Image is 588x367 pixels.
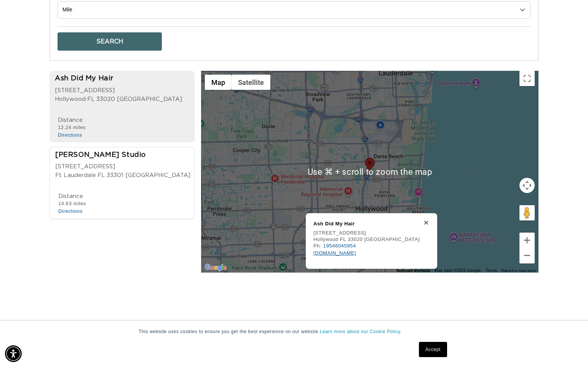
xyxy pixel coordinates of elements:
span: 33020 [348,236,363,243]
span: [STREET_ADDRESS] [55,164,115,169]
a: 19546045954 [323,243,356,249]
a: Report a map error [502,268,536,273]
span: Ph: [313,243,321,249]
div: 14.63 miles [58,200,86,207]
span: FL [340,236,346,243]
a: [DOMAIN_NAME] [313,250,356,256]
span: FL [97,171,105,180]
span: [STREET_ADDRESS] [313,230,366,236]
div: Ash Did My Hair [55,74,182,84]
a: Directions [58,132,82,138]
a: Terms (opens in new tab) [486,268,497,273]
button: Show satellite imagery [232,75,270,90]
button: Keyboard shortcuts [396,268,430,273]
div: 12.24 miles [58,124,86,131]
span: FL [87,95,95,104]
button: Toggle fullscreen view [519,71,535,86]
a: Open this area in Google Maps (opens a new window) [203,263,228,273]
button: Map camera controls [519,178,535,193]
div: Ash Did My Hair [313,221,420,227]
button: Search [58,32,162,51]
a: Learn more about our Cookie Policy. [320,329,402,334]
button: Drag Pegman onto the map to open Street View [519,205,535,220]
div: Accessibility Menu [5,345,22,362]
span: Hollywood [313,236,338,243]
span: [GEOGRAPHIC_DATA] [117,95,182,104]
button: Zoom in [519,233,535,248]
span: 33301 [107,171,123,180]
p: This website uses cookies to ensure you get the best experience on our website. [139,328,449,335]
a: Accept [419,342,447,357]
span: Hollywood [55,95,86,104]
a: Directions [58,208,83,214]
iframe: Chat Widget [550,330,588,367]
span: [STREET_ADDRESS] [55,88,115,93]
button: Zoom out [519,248,535,263]
span: Distance [58,117,83,123]
button: Show street map [205,75,232,90]
img: Google [203,263,228,273]
span: Ft Lauderdale [55,171,96,180]
div: [PERSON_NAME] Studio [55,150,190,161]
span: 33020 [96,95,115,104]
span: Map data ©2025 Google [435,268,481,273]
span: Distance [58,193,83,199]
span: [GEOGRAPHIC_DATA] [125,171,190,180]
span: [GEOGRAPHIC_DATA] [364,236,420,243]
